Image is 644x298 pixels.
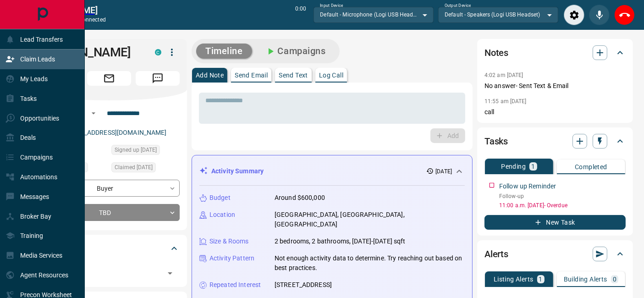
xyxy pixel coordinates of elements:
p: Completed [575,164,607,170]
p: 4:02 am [DATE] [484,72,523,78]
p: 2 bedrooms, 2 bathrooms, [DATE]-[DATE] sqft [275,237,406,246]
p: 1 [539,276,543,282]
button: Timeline [196,44,252,59]
p: 11:00 a.m. [DATE] - Overdue [499,201,626,210]
div: Alerts [484,243,626,265]
p: [DATE] [435,167,452,176]
p: Activity Pattern [209,254,254,263]
button: Campaigns [256,44,335,59]
p: 0 [613,276,616,282]
h2: Tasks [484,134,508,149]
p: Send Email [235,72,268,78]
div: Default - Microphone (Logi USB Headset) [314,7,434,22]
span: connected [79,17,106,23]
p: 1 [531,163,535,170]
p: call [484,107,626,117]
p: Listing Alerts [494,276,534,282]
p: [STREET_ADDRESS] [275,280,332,290]
div: condos.ca [155,49,161,55]
p: Budget [209,193,231,203]
h2: Alerts [484,247,508,261]
span: Claimed [DATE] [115,163,153,172]
p: 11:55 am [DATE] [484,98,527,105]
h1: [PERSON_NAME] [39,45,141,60]
div: Tags [39,237,180,259]
p: Follow-up [499,192,626,200]
p: Not enough activity data to determine. Try reaching out based on best practices. [275,254,465,273]
p: Pending [501,163,526,170]
p: Size & Rooms [209,237,249,246]
p: [GEOGRAPHIC_DATA], [GEOGRAPHIC_DATA], [GEOGRAPHIC_DATA] [275,210,465,229]
span: Message [136,71,180,86]
p: Around $600,000 [275,193,325,203]
div: Wed Jun 11 2025 [111,162,180,175]
button: Open [164,267,176,280]
p: Send Text [279,72,308,78]
p: Building Alerts [564,276,607,282]
p: No answer- Sent Text & Email [484,81,626,91]
p: Follow up Reminder [499,182,556,191]
a: [EMAIL_ADDRESS][DOMAIN_NAME] [63,129,167,136]
p: Repeated Interest [209,280,261,290]
div: Mute [589,5,610,25]
div: Mon May 01 2023 [111,145,180,158]
label: Input Device [320,3,343,9]
p: Log Call [319,72,343,78]
div: Buyer [39,180,180,197]
div: Activity Summary[DATE] [199,163,465,180]
button: New Task [484,215,626,230]
h2: Notes [484,45,508,60]
label: Output Device [445,3,471,9]
div: Notes [484,42,626,64]
button: Open [88,108,99,119]
span: Signed up [DATE] [115,145,157,155]
div: End Call [614,5,635,25]
p: 0:00 [295,5,306,25]
span: Email [87,71,131,86]
p: Location [209,210,235,220]
div: Tasks [484,130,626,152]
div: Audio Settings [564,5,584,25]
p: Activity Summary [211,166,264,176]
div: Default - Speakers (Logi USB Headset) [438,7,558,22]
div: TBD [39,204,180,221]
p: Add Note [196,72,224,78]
